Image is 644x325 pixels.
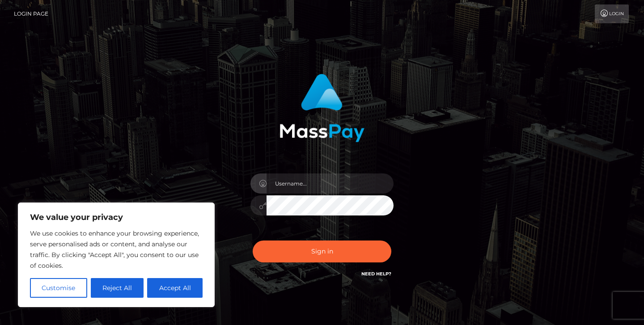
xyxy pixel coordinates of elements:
[30,212,203,223] p: We value your privacy
[361,271,391,277] a: Need Help?
[30,278,87,298] button: Customise
[18,203,215,307] div: We value your privacy
[14,4,48,23] a: Login Page
[91,278,144,298] button: Reject All
[267,173,394,194] input: Username...
[147,278,203,298] button: Accept All
[595,4,629,23] a: Login
[253,241,391,262] button: Sign in
[30,228,203,271] p: We use cookies to enhance your browsing experience, serve personalised ads or content, and analys...
[280,74,364,142] img: MassPay Login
